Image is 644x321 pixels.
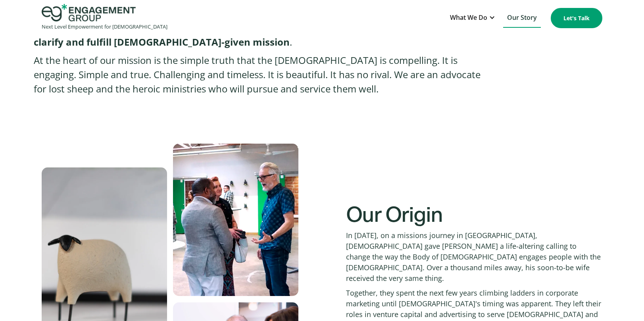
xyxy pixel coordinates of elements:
div: What We Do [446,8,499,28]
p: At the heart of our mission is the simple truth that the [DEMOGRAPHIC_DATA] is compelling. It is ... [34,53,482,96]
a: Let's Talk [551,8,602,28]
h2: Our Origin [346,204,602,226]
a: home [42,4,167,32]
img: Engagement Group Logo Icon [42,4,136,21]
div: Next Level Empowerment for [DEMOGRAPHIC_DATA] [42,21,167,32]
div: What We Do [450,12,487,23]
p: In [DATE], on a missions journey in [GEOGRAPHIC_DATA], [DEMOGRAPHIC_DATA] gave [PERSON_NAME] a li... [346,230,602,284]
a: Our Story [503,8,541,28]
